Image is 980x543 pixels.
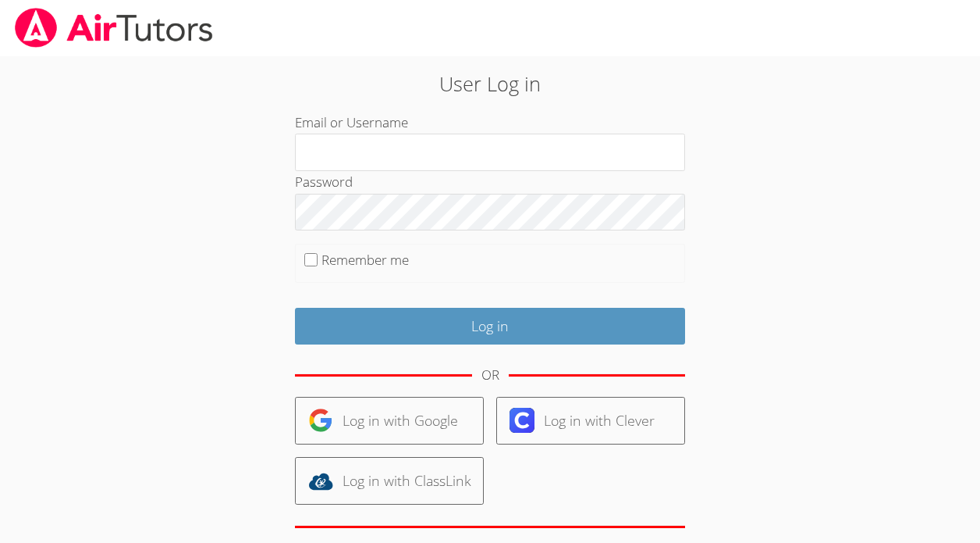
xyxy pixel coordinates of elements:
img: google-logo-50288ca7cdecda66e5e0955fdab243c47b7ad437acaf1139b6f446037453330a.svg [308,408,333,433]
a: Log in with Google [295,397,484,445]
img: airtutors_banner-c4298cdbf04f3fff15de1276eac7730deb9818008684d7c2e4769d2f7ddbe033.png [13,8,215,48]
a: Log in with ClassLink [295,457,484,505]
label: Password [295,173,353,191]
img: clever-logo-6eab21bc6e7a338710f1a6ff85c0baf02591cd810cc4098c63d3a4b26e2feb20.svg [510,408,534,433]
label: Remember me [321,251,409,269]
a: Log in with Clever [496,397,685,445]
img: classlink-logo-d6bb404cc1216ec64c9a2012d9dc4662098be43eaf13dc465df04b49fa7ab582.svg [308,469,333,494]
label: Email or Username [295,113,408,131]
div: OR [481,364,499,387]
h2: User Log in [225,69,755,98]
input: Log in [295,308,685,345]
